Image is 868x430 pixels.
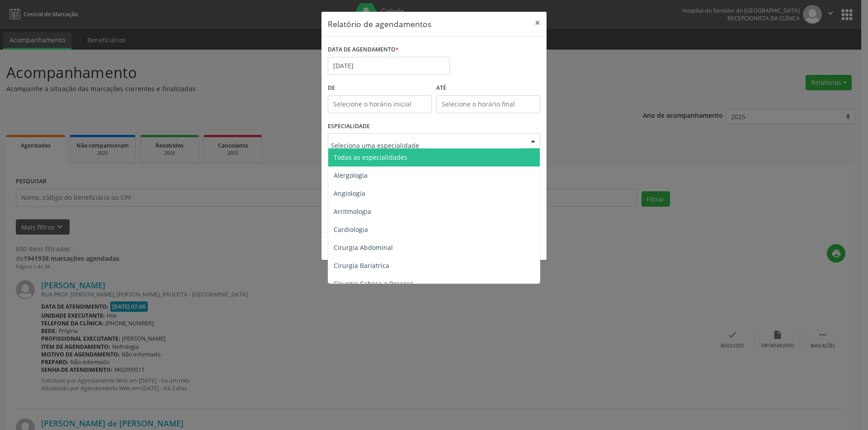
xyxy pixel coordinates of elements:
[436,81,540,95] label: ATÉ
[334,279,413,288] span: Cirurgia Cabeça e Pescoço
[331,136,522,154] input: Seleciona uma especialidade
[528,12,547,34] button: Close
[334,261,389,270] span: Cirurgia Bariatrica
[334,225,368,234] span: Cardiologia
[328,95,432,113] input: Selecione o horário inicial
[334,243,393,252] span: Cirurgia Abdominal
[328,120,370,134] label: ESPECIALIDADE
[328,57,450,75] input: Selecione uma data ou intervalo
[334,153,407,162] span: Todas as especialidades
[436,95,540,113] input: Selecione o horário final
[328,43,399,57] label: DATA DE AGENDAMENTO
[334,189,365,198] span: Angiologia
[328,18,431,30] h5: Relatório de agendamentos
[334,207,371,216] span: Arritmologia
[328,81,432,95] label: De
[334,171,368,180] span: Alergologia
